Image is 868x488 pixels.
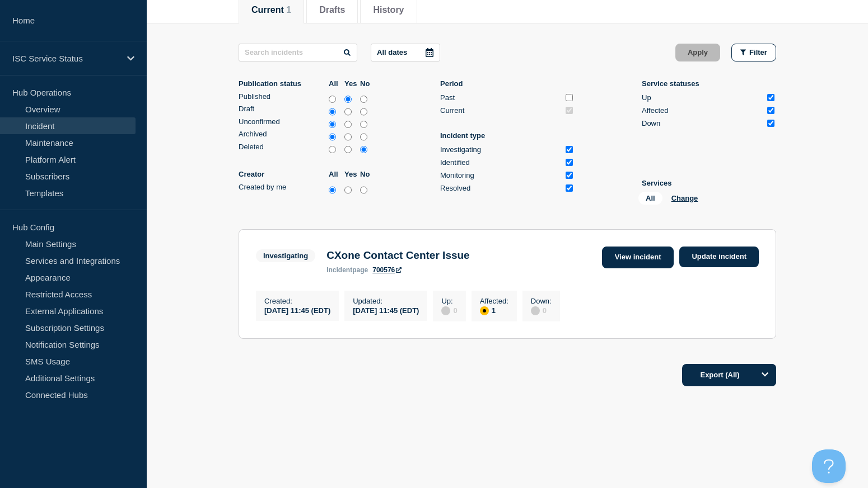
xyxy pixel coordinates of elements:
[239,183,326,191] div: Created by me
[754,364,776,386] button: Options
[373,5,404,15] button: History
[239,117,326,126] div: Unconfirmed
[329,131,336,143] input: all
[566,94,573,101] input: Past
[602,247,674,268] a: View incident
[731,44,776,61] button: Filter
[326,266,352,274] span: incident
[239,44,357,61] input: Search incidents
[264,297,330,305] p: Created :
[566,184,573,192] input: Resolved
[441,297,457,305] p: Up :
[239,170,326,178] p: Creator
[360,106,367,117] input: no
[256,249,315,262] span: Investigating
[239,130,373,143] div: archived
[767,120,774,127] input: Down
[344,184,352,196] input: yes
[329,184,336,196] input: all
[239,105,326,113] div: Draft
[344,79,357,88] label: Yes
[440,131,575,140] p: Incident type
[360,79,373,88] label: No
[566,172,573,179] input: Monitoring
[377,48,407,56] p: All dates
[239,130,326,138] div: Archived
[638,192,662,205] span: All
[329,170,342,178] label: All
[239,143,326,151] div: Deleted
[344,131,352,143] input: yes
[353,305,419,315] div: [DATE] 11:45 (EDT)
[531,297,552,305] p: Down :
[440,158,561,167] div: Identified
[440,106,561,115] div: Current
[344,106,352,117] input: yes
[642,93,763,102] div: Up
[319,5,345,15] button: Drafts
[480,305,508,315] div: 1
[12,54,120,63] p: ISC Service Status
[286,5,291,15] span: 1
[329,106,336,117] input: all
[531,305,552,315] div: 0
[675,44,720,61] button: Apply
[329,119,336,130] input: all
[360,94,367,105] input: no
[566,146,573,153] input: Investigating
[372,266,402,274] a: 700576
[360,119,367,130] input: no
[679,247,759,267] a: Update incident
[239,79,326,88] p: Publication status
[251,5,291,15] button: Current 1
[441,306,450,315] div: disabled
[239,143,373,155] div: deleted
[642,179,776,187] p: Services
[480,306,489,315] div: affected
[767,107,774,114] input: Affected
[239,92,326,101] div: Published
[440,79,575,88] p: Period
[566,159,573,166] input: Identified
[344,170,357,178] label: Yes
[767,94,774,101] input: Up
[671,194,698,202] button: Change
[812,449,846,483] iframe: Help Scout Beacon - Open
[329,79,342,88] label: All
[440,171,561,179] div: Monitoring
[440,184,561,192] div: Resolved
[326,249,470,262] h3: CXone Contact Center Issue
[264,305,330,315] div: [DATE] 11:45 (EDT)
[239,117,373,130] div: unconfirmed
[440,145,561,154] div: Investigating
[360,144,367,155] input: no
[440,93,561,102] div: Past
[326,266,368,274] p: page
[344,144,352,155] input: yes
[371,44,440,61] button: All dates
[360,131,367,143] input: no
[480,297,508,305] p: Affected :
[239,183,373,196] div: createdByMe
[441,305,457,315] div: 0
[642,119,763,127] div: Down
[642,106,763,115] div: Affected
[682,364,776,386] button: Export (All)
[353,297,419,305] p: Updated :
[360,170,373,178] label: No
[239,92,373,105] div: published
[239,105,373,117] div: draft
[329,144,336,155] input: all
[749,48,767,56] span: Filter
[531,306,540,315] div: disabled
[566,107,573,114] input: Current
[360,184,367,196] input: no
[642,79,776,88] p: Service statuses
[329,94,336,105] input: all
[344,94,352,105] input: yes
[344,119,352,130] input: yes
